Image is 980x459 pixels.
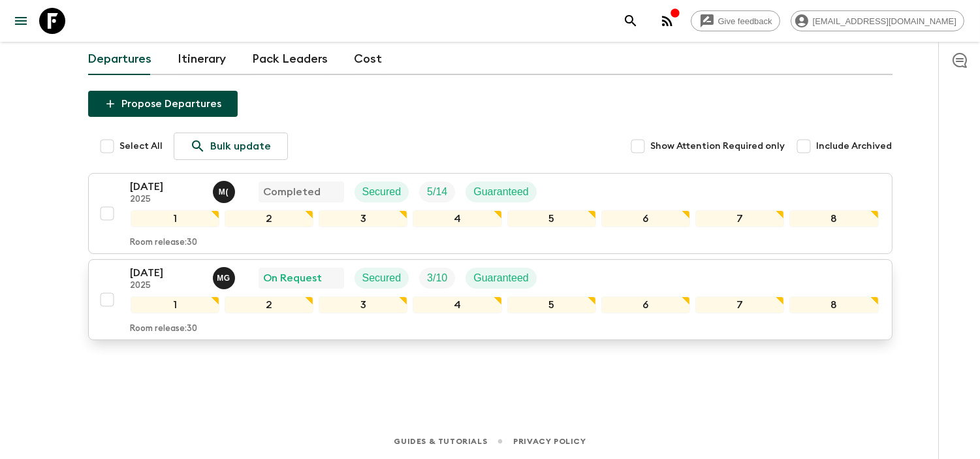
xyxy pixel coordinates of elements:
[695,296,784,313] div: 7
[355,44,383,75] a: Cost
[225,296,313,313] div: 2
[806,16,964,26] span: [EMAIL_ADDRESS][DOMAIN_NAME]
[695,210,784,227] div: 7
[319,296,407,313] div: 3
[264,270,323,286] p: On Request
[217,273,230,283] p: M G
[88,173,893,254] button: [DATE]2025Migo (Maged) Nabil CompletedSecuredTrip FillGuaranteed12345678Room release:30
[8,8,34,34] button: menu
[473,184,529,200] p: Guaranteed
[355,268,409,289] div: Secured
[419,268,455,289] div: Trip Fill
[513,434,586,449] a: Privacy Policy
[131,210,219,227] div: 1
[131,195,202,205] p: 2025
[131,324,198,334] p: Room release: 30
[473,270,529,286] p: Guaranteed
[427,184,447,200] p: 5 / 14
[264,184,321,200] p: Completed
[131,296,219,313] div: 1
[131,179,202,195] p: [DATE]
[88,91,238,117] button: Propose Departures
[601,210,690,227] div: 6
[88,259,893,340] button: [DATE]2025Mona GomaaOn RequestSecuredTrip FillGuaranteed12345678Room release:30
[507,210,596,227] div: 5
[618,8,644,34] button: search adventures
[253,44,328,75] a: Pack Leaders
[711,16,780,26] span: Give feedback
[791,10,964,31] div: [EMAIL_ADDRESS][DOMAIN_NAME]
[174,133,288,160] a: Bulk update
[691,10,780,31] a: Give feedback
[319,210,407,227] div: 3
[362,270,402,286] p: Secured
[507,296,596,313] div: 5
[413,210,501,227] div: 4
[225,210,313,227] div: 2
[178,44,227,75] a: Itinerary
[651,140,785,153] span: Show Attention Required only
[419,182,455,202] div: Trip Fill
[817,140,893,153] span: Include Archived
[120,140,163,153] span: Select All
[131,238,198,248] p: Room release: 30
[789,296,878,313] div: 8
[131,265,202,281] p: [DATE]
[427,270,447,286] p: 3 / 10
[362,184,402,200] p: Secured
[355,182,409,202] div: Secured
[213,185,238,195] span: Migo (Maged) Nabil
[131,281,202,291] p: 2025
[413,296,501,313] div: 4
[601,296,690,313] div: 6
[394,434,487,449] a: Guides & Tutorials
[789,210,878,227] div: 8
[88,44,152,75] a: Departures
[211,138,272,154] p: Bulk update
[213,267,238,289] button: MG
[213,271,238,281] span: Mona Gomaa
